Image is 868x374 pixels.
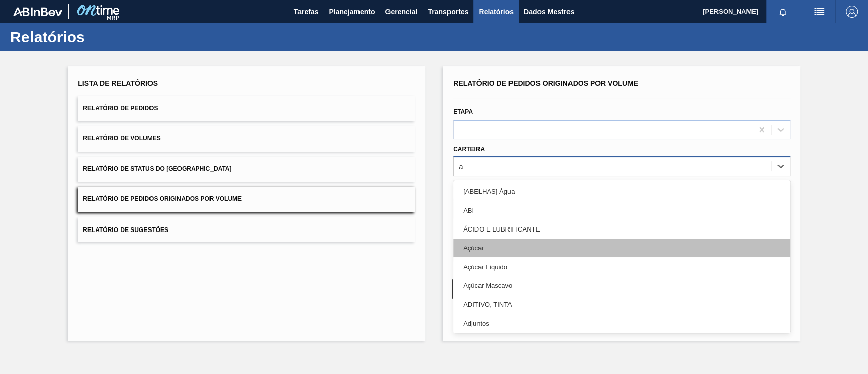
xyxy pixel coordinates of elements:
font: Dados Mestres [524,8,575,16]
font: Carteira [453,146,485,153]
font: ÁCIDO E LUBRIFICANTE [463,225,540,233]
font: Relatório de Status do [GEOGRAPHIC_DATA] [83,165,231,172]
font: Relatório de Pedidos Originados por Volume [453,79,638,88]
img: TNhmsLtSVTkK8tSr43FrP2fwEKptu5GPRR3wAAAABJRU5ErkJggg== [13,7,62,16]
button: Notificações [766,5,799,19]
font: Açúcar Líquido [463,263,507,271]
font: Gerencial [385,8,417,16]
font: Planejamento [328,8,375,16]
font: [PERSON_NAME] [703,8,758,15]
font: Relatório de Sugestões [83,226,168,233]
font: Relatório de Pedidos [83,105,158,112]
font: Açúcar Mascavo [463,282,512,290]
font: Relatórios [478,8,513,16]
font: ADITIVO, TINTA [463,301,512,308]
font: [ABELHAS] Água [463,188,515,195]
font: Relatório de Volumes [83,135,160,142]
button: Relatório de Pedidos Originados por Volume [78,187,415,212]
button: Relatório de Volumes [78,126,415,151]
font: Adjuntos [463,320,489,327]
button: Relatório de Pedidos [78,96,415,121]
font: ABI [463,207,474,214]
button: Limpar [452,279,616,299]
font: Relatório de Pedidos Originados por Volume [83,196,242,203]
font: Etapa [453,108,473,116]
img: ações do usuário [813,6,825,18]
img: Sair [846,6,858,18]
font: Tarefas [294,8,319,16]
font: Relatórios [10,28,85,45]
font: Açúcar [463,244,484,252]
font: Transportes [428,8,468,16]
button: Relatório de Sugestões [78,217,415,242]
button: Relatório de Status do [GEOGRAPHIC_DATA] [78,157,415,182]
font: Lista de Relatórios [78,79,158,88]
